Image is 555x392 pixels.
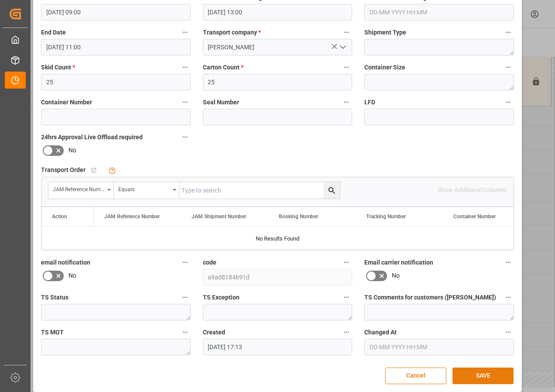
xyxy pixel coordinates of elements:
span: Tracking Number [366,213,406,220]
span: LFD [364,98,375,107]
span: End Date [41,28,66,37]
button: Skid Count * [179,62,191,73]
button: open menu [336,41,349,54]
input: DD-MM-YYYY HH:MM [203,4,353,21]
button: 24hrs Approval Live Offload required [179,131,191,143]
div: Equals [118,183,170,193]
button: Transport company * [341,27,352,38]
input: DD-MM-YYYY HH:MM [364,4,514,21]
button: Container Number [179,96,191,108]
input: DD-MM-YYYY HH:MM [203,339,353,355]
span: Changed At [364,328,397,337]
span: TS Comments for customers ([PERSON_NAME]) [364,293,496,302]
button: Carton Count * [341,62,352,73]
button: search button [323,182,340,199]
button: LFD [503,96,514,108]
span: Container Number [41,98,92,107]
span: Transport Order [41,165,86,175]
button: TS Comments for customers ([PERSON_NAME]) [503,292,514,303]
button: open menu [114,182,179,199]
span: No [69,146,76,155]
div: JAM Reference Number [53,183,104,193]
button: Cancel [385,368,446,384]
span: No [69,271,76,280]
input: DD-MM-YYYY HH:MM [364,339,514,355]
button: Container Size [503,62,514,73]
button: TS Status [179,292,191,303]
button: TS MOT [179,327,191,338]
span: JAM Reference Number [104,213,160,220]
span: Seal Number [203,98,239,107]
button: Shipment Type [503,27,514,38]
span: Booking Number [279,213,318,220]
button: Email carrier notification [503,257,514,268]
span: No [392,271,400,280]
span: Container Size [364,63,405,72]
button: SAVE [452,368,514,384]
span: Carton Count [203,63,243,72]
span: Container Number [453,213,496,220]
button: Changed At [503,327,514,338]
button: End Date [179,27,191,38]
span: Created [203,328,225,337]
span: Email carrier notification [364,258,433,267]
span: 24hrs Approval Live Offload required [41,133,143,142]
button: code [341,257,352,268]
div: Action [52,213,67,220]
span: Transport company [203,28,261,37]
span: code [203,258,216,267]
input: Type to search [179,182,340,199]
span: Shipment Type [364,28,406,37]
button: Seal Number [341,96,352,108]
button: Created [341,327,352,338]
input: DD-MM-YYYY HH:MM [41,39,191,55]
input: DD-MM-YYYY HH:MM [41,4,191,21]
span: TS MOT [41,328,64,337]
span: email notification [41,258,90,267]
span: TS Exception [203,293,240,302]
span: TS Status [41,293,69,302]
button: open menu [48,182,114,199]
span: Skid Count [41,63,75,72]
button: email notification [179,257,191,268]
button: TS Exception [341,292,352,303]
span: JAM Shipment Number [192,213,246,220]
